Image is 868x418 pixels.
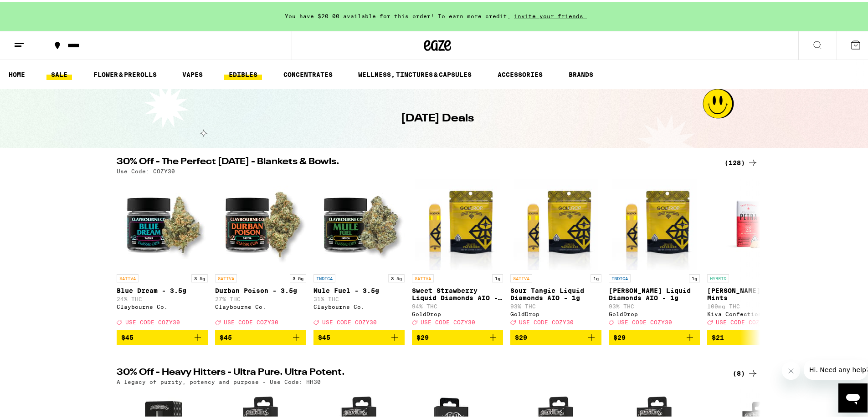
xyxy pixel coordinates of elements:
a: (8) [733,366,758,377]
iframe: Button to launch messaging window [838,382,868,411]
p: SATIVA [117,272,139,281]
p: Use Code: COZY30 [117,166,175,172]
a: CONCENTRATES [279,67,337,78]
div: Claybourne Co. [215,302,306,308]
span: $29 [515,332,527,339]
h2: 30% Off - Heavy Hitters - Ultra Pure. Ultra Potent. [117,366,714,377]
span: USE CODE COZY30 [617,317,672,323]
a: SALE [46,67,72,78]
p: A legacy of purity, potency and purpose - Use Code: HH30 [117,377,321,383]
img: Claybourne Co. - Durban Poison - 3.5g [215,177,306,268]
a: Open page for Sweet Strawberry Liquid Diamonds AIO - 1g from GoldDrop [412,177,503,328]
div: GoldDrop [412,309,503,315]
span: $29 [613,332,626,339]
iframe: Message from company [804,358,868,378]
span: $45 [121,332,134,339]
a: WELLNESS, TINCTURES & CAPSULES [354,67,476,78]
a: Open page for Durban Poison - 3.5g from Claybourne Co. [215,177,306,328]
a: Open page for Petra Tart Cherry Mints from Kiva Confections [707,177,798,328]
p: Sweet Strawberry Liquid Diamonds AIO - 1g [412,285,503,300]
a: VAPES [178,67,207,78]
img: GoldDrop - King Louis Liquid Diamonds AIO - 1g [612,177,696,268]
p: INDICA [313,272,335,281]
button: Add to bag [313,328,405,343]
a: HOME [4,67,30,78]
img: Claybourne Co. - Mule Fuel - 3.5g [313,177,405,268]
a: EDIBLES [224,67,262,78]
p: [PERSON_NAME] Liquid Diamonds AIO - 1g [609,285,700,300]
a: BRANDS [564,67,598,78]
a: Open page for Blue Dream - 3.5g from Claybourne Co. [117,177,208,328]
p: 31% THC [313,294,405,300]
p: 24% THC [117,294,208,300]
p: 1g [689,272,700,281]
img: GoldDrop - Sweet Strawberry Liquid Diamonds AIO - 1g [415,177,499,268]
p: HYBRID [707,272,729,281]
span: USE CODE COZY30 [125,317,180,323]
p: Mule Fuel - 3.5g [313,285,405,292]
div: Kiva Confections [707,309,798,315]
a: Open page for King Louis Liquid Diamonds AIO - 1g from GoldDrop [609,177,700,328]
p: SATIVA [412,272,434,281]
button: Add to bag [609,328,700,343]
p: INDICA [609,272,631,281]
p: SATIVA [215,272,237,281]
span: Hi. Need any help? [5,6,66,14]
span: USE CODE COZY30 [322,317,377,323]
span: USE CODE COZY30 [716,317,770,323]
iframe: Close message [782,360,800,378]
p: Durban Poison - 3.5g [215,285,306,292]
p: [PERSON_NAME] Cherry Mints [707,285,798,300]
p: SATIVA [510,272,532,281]
span: $29 [416,332,429,339]
div: Claybourne Co. [313,302,405,308]
p: 1g [591,272,601,281]
span: $45 [220,332,232,339]
div: GoldDrop [609,309,700,315]
span: $21 [712,332,724,339]
p: 3.5g [191,272,208,281]
button: Add to bag [707,328,798,343]
a: (128) [724,156,758,166]
span: USE CODE COZY30 [224,317,278,323]
span: invite your friends. [511,11,590,17]
p: 93% THC [609,302,700,307]
span: USE CODE COZY30 [519,317,574,323]
img: Claybourne Co. - Blue Dream - 3.5g [117,177,208,268]
button: Add to bag [412,328,503,343]
h2: 30% Off - The Perfect [DATE] - Blankets & Bowls. [117,156,714,166]
button: Add to bag [215,328,306,343]
div: Claybourne Co. [117,302,208,308]
a: FLOWER & PREROLLS [89,67,161,78]
p: 93% THC [510,302,601,307]
span: USE CODE COZY30 [421,317,475,323]
a: ACCESSORIES [493,67,547,78]
p: Sour Tangie Liquid Diamonds AIO - 1g [510,285,601,300]
span: You have $20.00 available for this order! To earn more credit, [285,11,511,17]
h1: [DATE] Deals [401,109,474,125]
p: 3.5g [388,272,405,281]
p: 3.5g [290,272,306,281]
span: $45 [318,332,330,339]
p: 27% THC [215,294,306,300]
a: Open page for Sour Tangie Liquid Diamonds AIO - 1g from GoldDrop [510,177,601,328]
img: GoldDrop - Sour Tangie Liquid Diamonds AIO - 1g [514,177,598,268]
p: 94% THC [412,302,503,307]
div: GoldDrop [510,309,601,315]
p: Blue Dream - 3.5g [117,285,208,292]
p: 1g [492,272,503,281]
button: Add to bag [117,328,208,343]
p: 100mg THC [707,302,798,307]
button: Add to bag [510,328,601,343]
img: Kiva Confections - Petra Tart Cherry Mints [707,177,798,268]
a: Open page for Mule Fuel - 3.5g from Claybourne Co. [313,177,405,328]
